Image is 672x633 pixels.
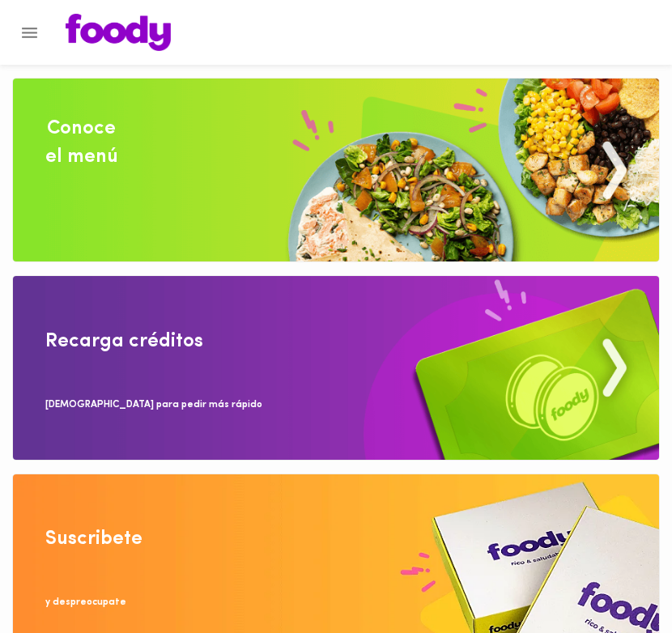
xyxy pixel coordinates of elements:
[13,79,659,261] img: Conoce el menu
[45,398,262,412] div: [DEMOGRAPHIC_DATA] para pedir más rápido
[45,328,203,355] div: Recarga créditos
[45,525,142,553] div: Suscribete
[45,596,126,610] div: y despreocupate
[594,555,672,633] iframe: Messagebird Livechat Widget
[13,276,659,459] img: Recarga Creditos
[66,14,171,51] img: logo.png
[10,13,49,53] button: Menu
[45,115,118,171] div: Conoce el menú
